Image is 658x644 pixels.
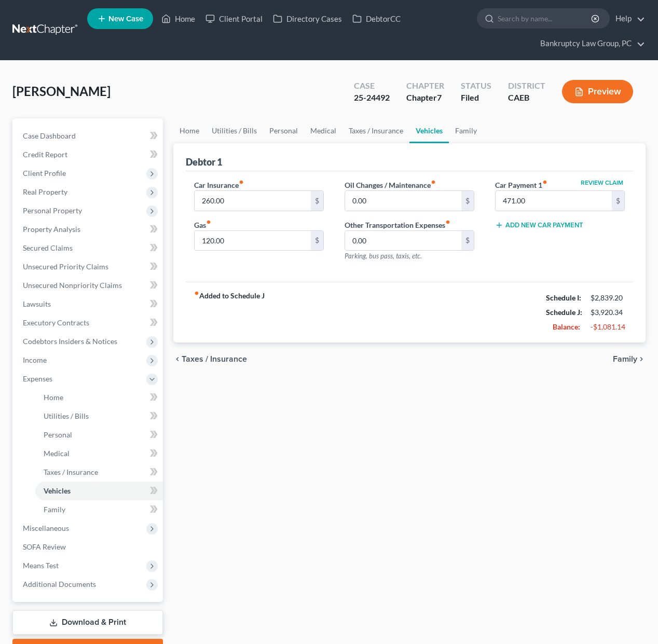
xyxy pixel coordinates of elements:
span: Personal [44,430,72,439]
div: $ [612,191,624,211]
span: Unsecured Nonpriority Claims [23,281,122,290]
span: Property Analysis [23,225,80,234]
a: Family [35,500,163,519]
div: Filed [461,92,491,104]
span: Family [613,355,637,363]
span: Miscellaneous [23,524,69,532]
span: Codebtors Insiders & Notices [23,337,117,346]
span: Medical [44,449,70,458]
span: Income [23,355,47,364]
span: Credit Report [23,150,67,159]
a: Medical [35,444,163,463]
div: District [508,80,545,92]
div: Chapter [406,92,444,104]
label: Oil Changes / Maintenance [345,180,436,190]
i: fiber_manual_record [445,220,450,225]
span: Real Property [23,187,67,196]
span: Utilities / Bills [44,412,89,420]
i: chevron_right [637,355,646,363]
span: Secured Claims [23,243,73,252]
div: CAEB [508,92,545,104]
div: Chapter [406,80,444,92]
div: Status [461,80,491,92]
i: fiber_manual_record [239,180,244,185]
iframe: Intercom live chat [623,609,648,634]
span: Personal Property [23,206,82,215]
div: $ [461,231,474,251]
i: fiber_manual_record [542,180,547,185]
span: Executory Contracts [23,318,89,327]
label: Car Payment 1 [495,180,547,190]
span: [PERSON_NAME] [12,84,111,99]
a: Vehicles [35,482,163,500]
span: SOFA Review [23,542,66,551]
a: Lawsuits [15,295,163,313]
span: Means Test [23,561,59,570]
button: Review Claim [579,180,625,186]
input: -- [345,231,461,251]
div: Debtor 1 [186,156,222,168]
a: Bankruptcy Law Group, PC [535,34,645,53]
a: Personal [263,118,304,143]
span: Parking, bus pass, taxis, etc. [345,252,422,260]
a: Taxes / Insurance [342,118,409,143]
input: -- [195,231,311,251]
a: Directory Cases [268,9,347,28]
a: Utilities / Bills [35,407,163,426]
strong: Schedule I: [546,293,581,302]
label: Gas [194,220,211,230]
a: Unsecured Priority Claims [15,257,163,276]
a: Utilities / Bills [205,118,263,143]
span: New Case [108,15,143,23]
a: Client Portal [200,9,268,28]
a: Home [173,118,205,143]
a: Case Dashboard [15,127,163,145]
a: DebtorCC [347,9,406,28]
a: Vehicles [409,118,449,143]
i: fiber_manual_record [431,180,436,185]
span: Additional Documents [23,580,96,588]
a: Credit Report [15,145,163,164]
span: Client Profile [23,169,66,177]
span: Unsecured Priority Claims [23,262,108,271]
div: Case [354,80,390,92]
a: Download & Print [12,610,163,635]
input: -- [195,191,311,211]
div: $ [311,231,323,251]
strong: Added to Schedule J [194,291,265,334]
strong: Balance: [553,322,580,331]
button: chevron_left Taxes / Insurance [173,355,247,363]
strong: Schedule J: [546,308,582,317]
span: Lawsuits [23,299,51,308]
span: 7 [437,92,442,102]
label: Other Transportation Expenses [345,220,450,230]
input: -- [496,191,612,211]
div: $ [461,191,474,211]
div: $2,839.20 [591,293,625,303]
span: Taxes / Insurance [44,468,98,476]
button: Add New Car Payment [495,221,583,229]
span: Taxes / Insurance [182,355,247,363]
span: Vehicles [44,486,71,495]
i: fiber_manual_record [206,220,211,225]
a: Help [610,9,645,28]
a: Secured Claims [15,239,163,257]
span: Home [44,393,63,402]
a: Executory Contracts [15,313,163,332]
div: 25-24492 [354,92,390,104]
span: Family [44,505,65,514]
label: Car Insurance [194,180,244,190]
div: $ [311,191,323,211]
input: Search by name... [498,9,593,28]
a: Personal [35,426,163,444]
a: Family [449,118,483,143]
a: Property Analysis [15,220,163,239]
input: -- [345,191,461,211]
button: Family chevron_right [613,355,646,363]
i: fiber_manual_record [194,291,199,296]
div: $3,920.34 [591,307,625,318]
a: Medical [304,118,342,143]
div: -$1,081.14 [591,322,625,332]
a: Unsecured Nonpriority Claims [15,276,163,295]
button: Preview [562,80,633,103]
